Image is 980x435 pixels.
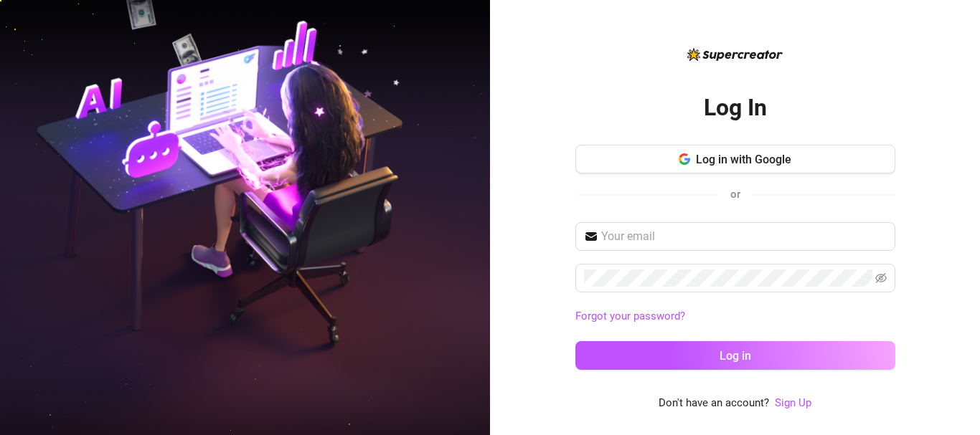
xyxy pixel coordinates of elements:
span: Don't have an account? [659,395,769,412]
span: Log in [720,349,751,363]
input: Your email [601,228,887,245]
img: logo-BBDzfeDw.svg [687,48,783,61]
h2: Log In [704,93,767,123]
button: Log in [575,341,895,370]
a: Sign Up [775,395,811,412]
button: Log in with Google [575,145,895,173]
span: or [730,188,740,201]
a: Sign Up [775,396,811,409]
span: eye-invisible [875,272,887,284]
a: Forgot your password? [575,310,685,322]
a: Forgot your password? [575,308,895,325]
span: Log in with Google [696,153,791,166]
